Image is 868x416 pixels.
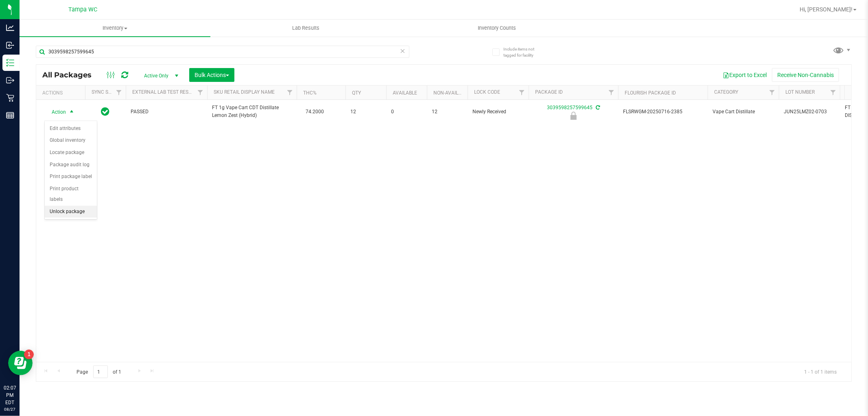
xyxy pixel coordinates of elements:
li: Package audit log [45,159,97,171]
a: Lot Number [785,89,815,95]
span: Inventory [20,24,210,32]
span: Include items not tagged for facility [503,46,544,58]
p: 02:07 PM EDT [4,384,16,406]
span: Hi, [PERSON_NAME]! [800,6,853,13]
inline-svg: Outbound [6,76,14,84]
span: select [67,106,77,118]
span: Newly Received [472,108,524,116]
span: PASSED [131,108,202,116]
inline-svg: Analytics [6,24,14,32]
span: Lab Results [281,24,330,32]
a: Filter [283,86,297,99]
input: 1 [93,365,108,378]
span: Action [44,106,66,118]
a: Filter [112,86,126,99]
a: Qty [352,90,361,96]
a: 3039598257599645 [547,105,593,110]
span: Bulk Actions [195,72,229,78]
span: 0 [391,108,422,116]
span: Inventory Counts [467,24,527,32]
li: Global inventory [45,134,97,147]
inline-svg: Inbound [6,41,14,49]
span: Vape Cart Distillate [713,108,774,116]
span: Clear [400,46,406,56]
div: Newly Received [527,112,619,120]
span: Sync from Compliance System [595,105,600,110]
input: Search Package ID, Item Name, SKU, Lot or Part Number... [36,46,409,58]
li: Print package label [45,171,97,183]
a: Filter [826,86,840,99]
li: Edit attributes [45,123,97,135]
span: FT 1g Vape Cart CDT Distillate Lemon Zest (Hybrid) [212,104,292,119]
p: 08/27 [4,406,16,412]
a: Lock Code [474,89,500,95]
a: THC% [303,90,317,96]
li: Unlock package [45,206,97,218]
li: Print product labels [45,183,97,205]
button: Bulk Actions [189,68,234,82]
iframe: Resource center [8,351,33,375]
span: 74.2000 [302,106,328,118]
a: Flourish Package ID [625,90,676,96]
a: External Lab Test Result [132,89,196,95]
a: Inventory Counts [401,20,592,37]
li: Locate package [45,147,97,159]
a: Sync Status [92,89,123,95]
span: JUN25LMZ02-0703 [784,108,835,116]
iframe: Resource center unread badge [24,350,34,359]
button: Export to Excel [717,68,772,82]
a: Filter [194,86,207,99]
span: All Packages [42,70,100,79]
a: Available [393,90,417,96]
span: 12 [350,108,381,116]
a: Non-Available [433,90,470,96]
a: Lab Results [210,20,401,37]
inline-svg: Reports [6,111,14,119]
a: Filter [765,86,779,99]
span: 1 - 1 of 1 items [798,365,843,378]
inline-svg: Retail [6,94,14,102]
span: FLSRWGM-20250716-2385 [623,108,703,116]
button: Receive Non-Cannabis [772,68,839,82]
a: Package ID [535,89,563,95]
a: Inventory [20,20,210,37]
a: Sku Retail Display Name [214,89,275,95]
span: Page of 1 [70,365,128,378]
div: Actions [42,90,82,96]
a: Filter [605,86,618,99]
inline-svg: Inventory [6,59,14,67]
span: In Sync [101,106,110,117]
span: 12 [432,108,463,116]
span: Tampa WC [69,6,98,13]
a: Category [714,89,738,95]
a: Filter [515,86,529,99]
